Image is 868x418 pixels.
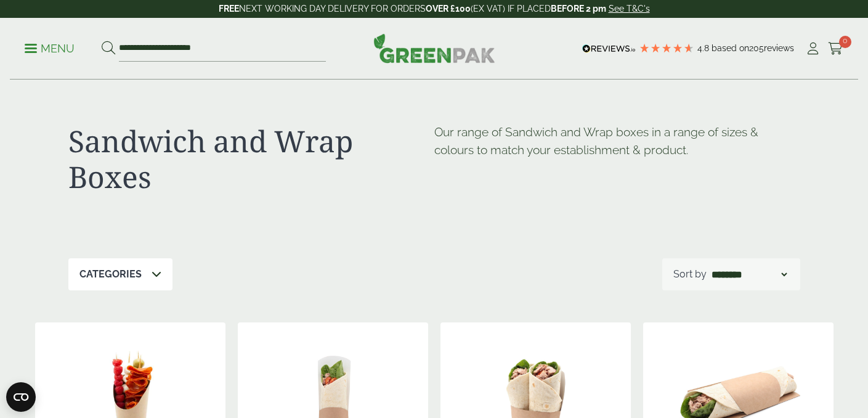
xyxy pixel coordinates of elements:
[712,43,749,53] span: Based on
[25,41,75,54] a: Menu
[373,33,495,63] img: GreenPak Supplies
[764,43,794,53] span: reviews
[639,43,694,54] div: 4.79 Stars
[697,43,712,53] span: 4.8
[25,41,75,56] p: Menu
[219,4,239,14] strong: FREE
[828,39,843,58] a: 0
[709,267,789,282] select: Shop order
[582,44,636,53] img: REVIEWS.io
[79,267,142,282] p: Categories
[434,123,800,159] p: Our range of Sandwich and Wrap boxes in a range of sizes & colours to match your establishment & ...
[6,382,36,412] button: Open CMP widget
[426,4,471,14] strong: OVER £100
[673,267,707,282] p: Sort by
[749,43,764,53] span: 205
[805,43,821,55] i: My Account
[828,43,843,55] i: Cart
[68,123,434,194] h1: Sandwich and Wrap Boxes
[551,4,606,14] strong: BEFORE 2 pm
[609,4,650,14] a: See T&C's
[839,36,851,48] span: 0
